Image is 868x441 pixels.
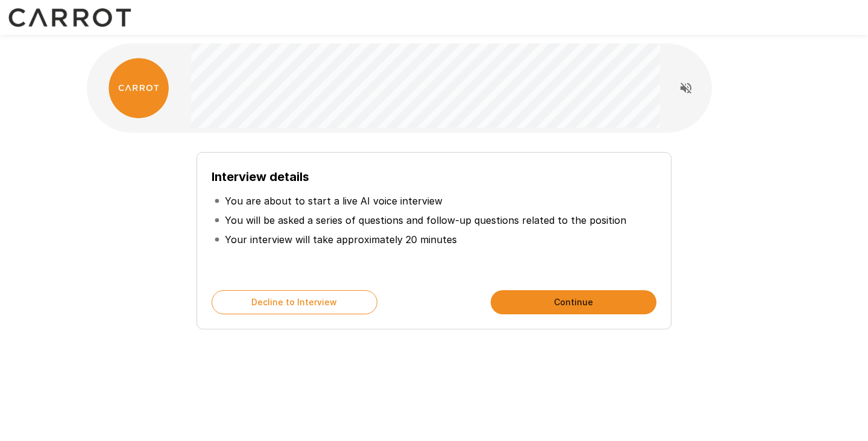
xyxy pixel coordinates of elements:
[225,232,457,247] p: Your interview will take approximately 20 minutes
[491,290,656,314] button: Continue
[225,213,626,227] p: You will be asked a series of questions and follow-up questions related to the position
[108,58,169,118] img: carrot_logo.png
[212,290,377,314] button: Decline to Interview
[212,170,309,184] b: Interview details
[674,76,698,100] button: Read questions aloud
[225,194,442,208] p: You are about to start a live AI voice interview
